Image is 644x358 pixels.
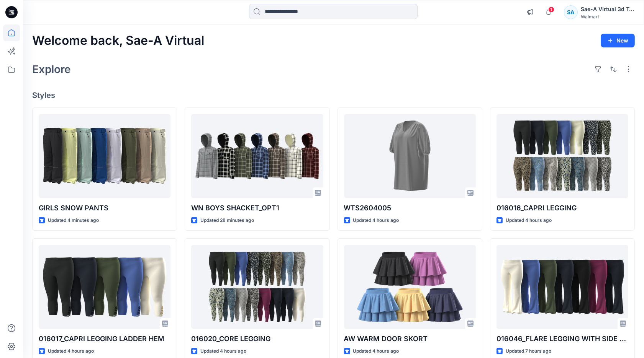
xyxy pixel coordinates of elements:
[497,334,628,344] p: 016046_FLARE LEGGING WITH SIDE SLIT
[497,203,628,213] p: 016016_CAPRI LEGGING
[564,5,578,19] div: SA
[353,216,399,225] p: Updated 4 hours ago
[353,347,399,355] p: Updated 4 hours ago
[32,34,204,48] h2: Welcome back, Sae-A Virtual
[497,245,628,329] a: 016046_FLARE LEGGING WITH SIDE SLIT
[39,245,170,329] a: 016017_CAPRI LEGGING LADDER HEM
[506,347,551,355] p: Updated 7 hours ago
[601,34,635,47] button: New
[506,216,552,225] p: Updated 4 hours ago
[39,334,170,344] p: 016017_CAPRI LEGGING LADDER HEM
[191,334,323,344] p: 016020_CORE LEGGING
[48,347,94,355] p: Updated 4 hours ago
[32,63,71,75] h2: Explore
[32,91,635,100] h4: Styles
[39,203,170,213] p: GIRLS SNOW PANTS
[191,245,323,329] a: 016020_CORE LEGGING
[191,203,323,213] p: WN BOYS SHACKET_OPT1
[548,7,554,13] span: 1
[39,114,170,198] a: GIRLS SNOW PANTS
[191,114,323,198] a: WN BOYS SHACKET_OPT1
[344,245,476,329] a: AW WARM DOOR SKORT
[200,216,254,225] p: Updated 28 minutes ago
[200,347,246,355] p: Updated 4 hours ago
[344,114,476,198] a: WTS2604005
[581,5,634,14] div: Sae-A Virtual 3d Team
[581,14,634,20] div: Walmart
[48,216,99,225] p: Updated 4 minutes ago
[344,203,476,213] p: WTS2604005
[497,114,628,198] a: 016016_CAPRI LEGGING
[344,334,476,344] p: AW WARM DOOR SKORT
